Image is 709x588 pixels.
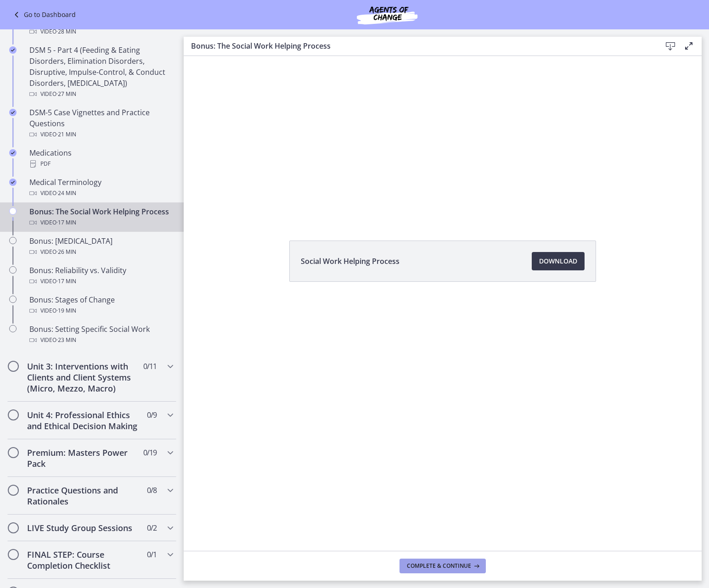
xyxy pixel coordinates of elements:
div: Medications [29,147,173,169]
i: Completed [9,149,17,157]
div: Bonus: Setting Specific Social Work [29,324,173,346]
span: · 26 min [56,246,76,258]
i: Completed [9,179,17,186]
div: PDF [29,158,173,169]
span: · 19 min [56,305,76,316]
div: Video [29,217,173,228]
div: Video [29,89,173,100]
h2: FINAL STEP: Course Completion Checklist [27,549,139,571]
div: Bonus: Stages of Change [29,294,173,316]
span: Complete & continue [407,562,471,570]
iframe: Video Lesson [184,56,702,219]
a: Download [532,252,585,270]
h2: Unit 4: Professional Ethics and Ethical Decision Making [27,409,139,431]
span: Social Work Helping Process [301,256,400,267]
div: Video [29,129,173,140]
h2: Premium: Masters Power Pack [27,447,139,469]
span: 0 / 19 [143,447,157,458]
button: Complete & continue [400,559,486,573]
h2: Unit 3: Interventions with Clients and Client Systems (Micro, Mezzo, Macro) [27,361,139,394]
div: DSM-5 Case Vignettes and Practice Questions [29,107,173,140]
span: · 28 min [56,26,76,37]
span: · 17 min [56,217,76,228]
span: 0 / 11 [143,361,157,372]
div: Bonus: [MEDICAL_DATA] [29,235,173,258]
h3: Bonus: The Social Work Helping Process [191,40,647,51]
h2: Practice Questions and Rationales [27,485,139,507]
div: Bonus: The Social Work Helping Process [29,206,173,228]
span: · 27 min [56,89,76,100]
span: 0 / 8 [147,485,157,496]
div: DSM 5 - Part 4 (Feeding & Eating Disorders, Elimination Disorders, Disruptive, Impulse-Control, &... [29,45,173,100]
div: Video [29,305,173,316]
h2: LIVE Study Group Sessions [27,522,139,533]
span: · 17 min [56,276,76,287]
div: Video [29,246,173,258]
i: Completed [9,46,17,54]
span: 0 / 1 [147,549,157,560]
span: 0 / 9 [147,409,157,420]
div: Video [29,276,173,287]
span: Download [539,256,577,267]
a: Go to Dashboard [11,9,76,20]
div: Video [29,26,173,37]
div: Video [29,188,173,199]
div: Bonus: Reliability vs. Validity [29,265,173,287]
span: · 21 min [56,129,76,140]
span: · 23 min [56,335,76,346]
div: Medical Terminology [29,177,173,199]
div: Video [29,335,173,346]
span: 0 / 2 [147,522,157,533]
i: Completed [9,109,17,116]
span: · 24 min [56,188,76,199]
img: Agents of Change [332,4,442,26]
